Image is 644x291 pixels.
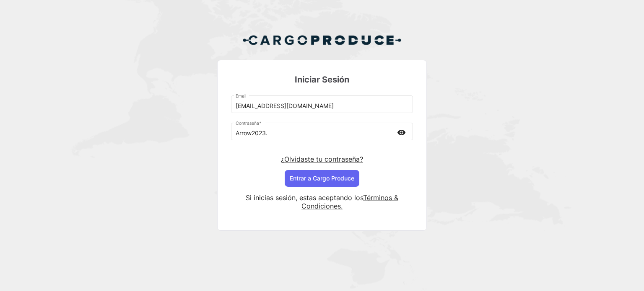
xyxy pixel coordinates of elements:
img: Cargo Produce Logo [242,30,402,50]
input: Contraseña [236,130,394,137]
a: ¿Olvidaste tu contraseña? [281,155,363,163]
input: Email [236,103,409,110]
a: Términos & Condiciones. [301,193,398,210]
button: Entrar a Cargo Produce [285,170,359,187]
mat-icon: visibility [396,127,406,138]
h3: Iniciar Sesión [231,74,413,85]
span: Si inicias sesión, estas aceptando los [246,193,363,202]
